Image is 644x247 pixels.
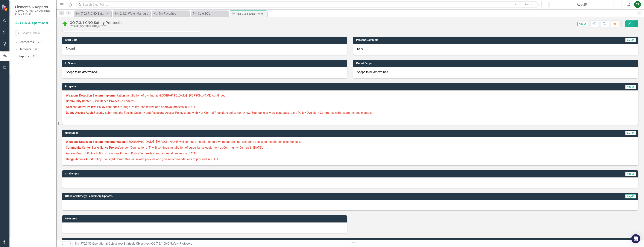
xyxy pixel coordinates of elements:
[625,172,636,176] span: Aug-25
[66,146,119,149] strong: Community Center Surveillance Project:
[96,105,97,109] strong: :
[631,234,640,243] div: Open Intercom Messenger
[356,62,637,65] h3: Out of Scope
[15,5,52,9] span: Elements & Reports
[357,70,634,74] p: Scope to be determined.
[159,11,188,16] div: My Favorites
[33,48,39,51] div: 37
[551,2,613,7] div: Aug-25
[66,94,226,97] span: Installation of awning at [GEOGRAPHIC_DATA] - [PERSON_NAME] continued.
[66,157,220,161] span: Policy Oversight Committee will review policies and give recommendations to proceed in [DATE].
[65,62,345,65] h3: In Scope
[65,39,345,41] h3: Start Date
[36,41,42,44] div: 6
[66,94,126,97] strong: Weapons Detection System Implementation:
[15,30,52,36] input: Search Below...
[65,85,345,88] h3: Progress
[65,195,523,198] h3: Office of Strategy Leadership Updates
[192,11,227,16] a: Cale SO's
[65,240,637,243] h3: [PERSON_NAME] Chart
[66,157,94,161] strong: Badge Access Audit:
[65,217,345,220] h3: Measures
[66,47,75,51] span: [DATE]
[120,11,149,16] div: 2.1.2: Water Management
[75,242,347,246] div: » »
[19,54,29,59] a: Reports
[634,1,641,8] button: CR
[80,242,122,245] a: FY26-30 Operational Objectives
[524,3,532,6] span: Search
[66,152,96,155] strong: Access Control Policy:
[356,39,540,41] h3: Percent Complete
[75,11,106,16] a: 7.0.67: CNO Safety Protocols
[577,22,588,26] span: Aug-25
[153,11,188,16] a: My Favorites
[66,152,197,155] span: Policy to continue through PolicyTech review and approval process in [DATE].
[549,1,614,8] button: Aug-25
[65,172,375,175] h3: Challenges
[31,55,37,58] div: 54
[81,11,106,16] div: 7.0.67: CNO Safety Protocols
[76,1,539,8] input: Search ClearPoint...
[66,105,197,109] span: Policy continued through PolicyTech review and approval process in [DATE].
[19,47,31,52] a: Elements
[66,140,126,144] strong: Weapons Detection System Implementation:
[1,4,9,11] img: ClearPoint Strategy
[625,131,636,135] span: Aug-25
[15,21,52,25] a: FY26-30 Operational Objectives
[66,105,96,109] strong: Access Control Policy:
[625,38,636,42] span: Aug-25
[62,21,68,27] img: On Target
[114,11,149,16] a: 2.1.2: Water Management
[66,111,373,115] span: Security submitted the Facility Security and Associate Access Policy along with Key Control Proce...
[198,11,227,16] div: Cale SO's
[66,140,301,144] span: [GEOGRAPHIC_DATA] - [PERSON_NAME] will continue installation of awning before final weapons detec...
[19,40,34,44] a: Scorecards
[66,99,135,103] span: No updates.
[151,242,192,245] div: OO 7.3.1 CNO Safety Protocols
[353,44,638,55] div: 55 %
[66,146,263,149] span: Vendor (Connections IT) will continue installation of surveillance equipment at Community Centers...
[66,111,94,115] strong: Badge Access Audit:
[625,194,636,198] span: Aug-25
[66,99,119,103] strong: Community Center Surveillance Project:
[66,70,343,74] p: Scope to be determined.
[625,85,636,89] span: Aug-25
[519,2,538,7] button: Search
[15,9,52,15] small: [DEMOGRAPHIC_DATA] Nation of [US_STATE]
[70,25,121,28] div: FY26-30 Operational Objectives
[70,21,121,25] div: OO 7.3.1 CNO Safety Protocols
[65,132,370,134] h3: Next Steps
[237,12,266,16] div: OO 7.3.1 CNO Safety Protocols
[124,242,150,245] a: Strategic Objectives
